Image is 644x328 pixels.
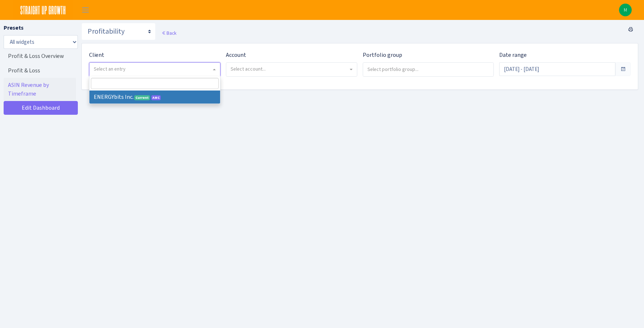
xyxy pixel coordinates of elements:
[619,4,632,16] a: M
[619,4,632,16] img: Michael Sette
[89,51,104,59] label: Client
[363,63,494,76] input: Select portfolio group...
[134,95,150,100] span: Current
[4,24,24,32] label: Presets
[4,49,76,63] a: Profit & Loss Overview
[363,51,402,59] label: Portfolio group
[76,4,94,16] button: Toggle navigation
[4,101,78,115] a: Edit Dashboard
[4,78,76,101] a: ASIN Revenue by Timeframe
[89,91,220,104] li: ENERGYbits Inc.
[4,63,76,78] a: Profit & Loss
[226,51,246,59] label: Account
[151,95,161,100] span: AMC
[94,66,126,72] span: Select an entry
[499,51,527,59] label: Date range
[231,66,266,72] span: Select account...
[161,30,176,36] a: Back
